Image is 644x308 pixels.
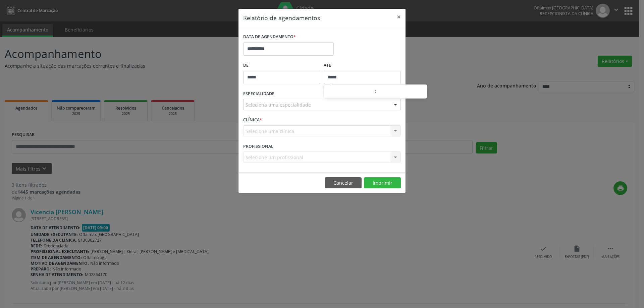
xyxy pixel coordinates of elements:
button: Cancelar [325,177,362,189]
label: CLÍNICA [243,115,262,125]
button: Close [392,9,406,25]
label: ESPECIALIDADE [243,89,274,99]
input: Minute [376,85,427,99]
label: DATA DE AGENDAMENTO [243,32,296,42]
label: PROFISSIONAL [243,141,273,151]
input: Hour [324,85,374,99]
span: : [374,85,376,98]
label: ATÉ [324,60,401,71]
label: De [243,60,320,71]
h5: Relatório de agendamentos [243,13,320,22]
button: Imprimir [364,177,401,189]
span: Seleciona uma especialidade [246,101,311,108]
